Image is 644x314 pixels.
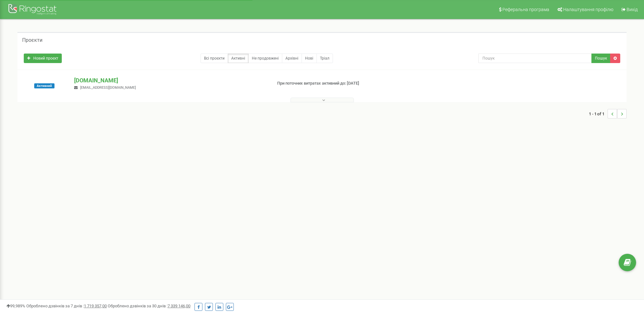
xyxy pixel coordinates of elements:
span: Вихід [627,7,638,12]
p: При поточних витратах активний до: [DATE] [277,80,419,87]
a: Всі проєкти [201,54,228,63]
u: 7 339 146,00 [168,304,190,308]
a: Не продовжені [248,54,282,63]
span: [EMAIL_ADDRESS][DOMAIN_NAME] [80,86,136,90]
span: 1 - 1 of 1 [589,109,608,119]
span: Реферальна програма [502,7,549,12]
span: Налаштування профілю [563,7,613,12]
button: Пошук [591,54,610,63]
a: Архівні [282,54,302,63]
h5: Проєкти [22,37,42,43]
span: Оброблено дзвінків за 7 днів : [26,304,107,308]
a: Активні [228,54,249,63]
a: Новий проєкт [24,54,62,63]
input: Пошук [478,54,592,63]
p: [DOMAIN_NAME] [74,76,267,85]
span: Оброблено дзвінків за 30 днів : [108,304,190,308]
span: Активний [34,83,54,88]
a: Нові [302,54,317,63]
span: 99,989% [6,304,25,308]
a: Тріал [316,54,333,63]
nav: ... [589,103,627,125]
u: 1 719 357,00 [84,304,107,308]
